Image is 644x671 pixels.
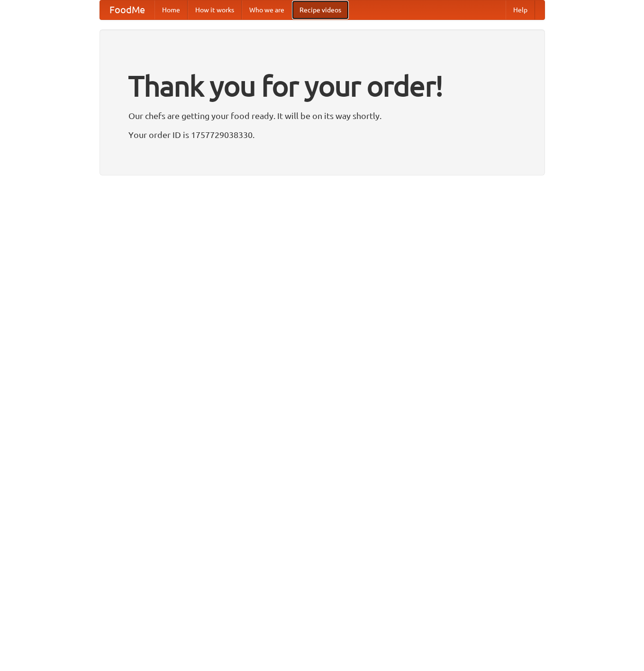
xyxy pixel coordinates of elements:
[128,63,516,109] h1: Thank you for your order!
[506,0,535,19] a: Help
[128,109,516,123] p: Our chefs are getting your food ready. It will be on its way shortly.
[128,128,516,142] p: Your order ID is 1757729038330.
[242,0,292,19] a: Who we are
[188,0,242,19] a: How it works
[100,0,154,19] a: FoodMe
[154,0,188,19] a: Home
[292,0,349,19] a: Recipe videos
